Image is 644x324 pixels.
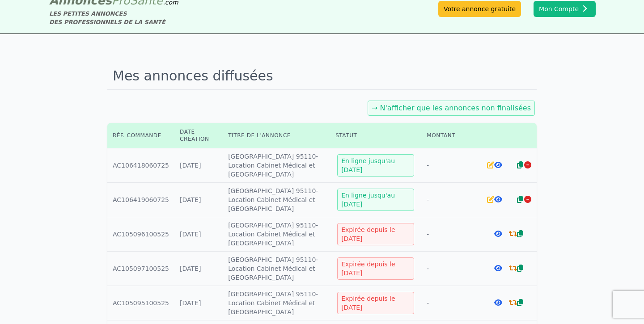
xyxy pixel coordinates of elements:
th: Montant [421,123,481,148]
i: Dupliquer l'annonce [517,230,523,237]
i: Editer l'annonce [487,161,494,168]
i: Voir l'annonce [494,161,502,168]
a: Votre annonce gratuite [438,1,521,17]
td: [GEOGRAPHIC_DATA] 95110-Location Cabinet Médical et [GEOGRAPHIC_DATA] [223,183,330,217]
i: Dupliquer l'annonce [517,299,523,306]
td: [DATE] [174,217,223,252]
td: [GEOGRAPHIC_DATA] 95110-Location Cabinet Médical et [GEOGRAPHIC_DATA] [223,286,330,320]
td: AC105096100525 [107,217,174,252]
td: [GEOGRAPHIC_DATA] 95110-Location Cabinet Médical et [GEOGRAPHIC_DATA] [223,148,330,183]
th: Date création [174,123,223,148]
td: - [421,252,481,286]
div: En ligne jusqu'au [DATE] [337,154,414,177]
td: AC105097100525 [107,252,174,286]
i: Voir l'annonce [494,196,502,203]
td: AC106418060725 [107,148,174,183]
i: Voir l'annonce [494,299,502,306]
div: En ligne jusqu'au [DATE] [337,189,414,211]
td: - [421,286,481,320]
td: [DATE] [174,252,223,286]
i: Dupliquer l'annonce [517,196,523,203]
a: → N'afficher que les annonces non finalisées [372,104,531,112]
h1: Mes annonces diffusées [107,63,537,90]
td: - [421,183,481,217]
td: AC105095100525 [107,286,174,320]
td: [DATE] [174,286,223,320]
button: Mon Compte [534,1,596,17]
td: [GEOGRAPHIC_DATA] 95110-Location Cabinet Médical et [GEOGRAPHIC_DATA] [223,252,330,286]
td: AC106419060725 [107,183,174,217]
i: Renouveler la commande [509,230,517,237]
td: - [421,148,481,183]
th: Réf. commande [107,123,174,148]
td: [DATE] [174,183,223,217]
i: Voir l'annonce [494,230,502,237]
i: Voir l'annonce [494,265,502,272]
i: Renouveler la commande [509,265,517,272]
td: [GEOGRAPHIC_DATA] 95110-Location Cabinet Médical et [GEOGRAPHIC_DATA] [223,217,330,252]
i: Arrêter la diffusion de l'annonce [524,196,531,203]
td: - [421,217,481,252]
div: Expirée depuis le [DATE] [337,223,414,245]
i: Renouveler la commande [509,299,517,306]
th: Statut [330,123,421,148]
i: Editer l'annonce [487,196,494,203]
td: [DATE] [174,148,223,183]
i: Dupliquer l'annonce [517,265,523,272]
i: Dupliquer l'annonce [517,161,523,168]
i: Arrêter la diffusion de l'annonce [524,161,531,168]
div: Expirée depuis le [DATE] [337,292,414,314]
div: Expirée depuis le [DATE] [337,257,414,280]
div: LES PETITES ANNONCES DES PROFESSIONNELS DE LA SANTÉ [49,9,178,26]
th: Titre de l'annonce [223,123,330,148]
